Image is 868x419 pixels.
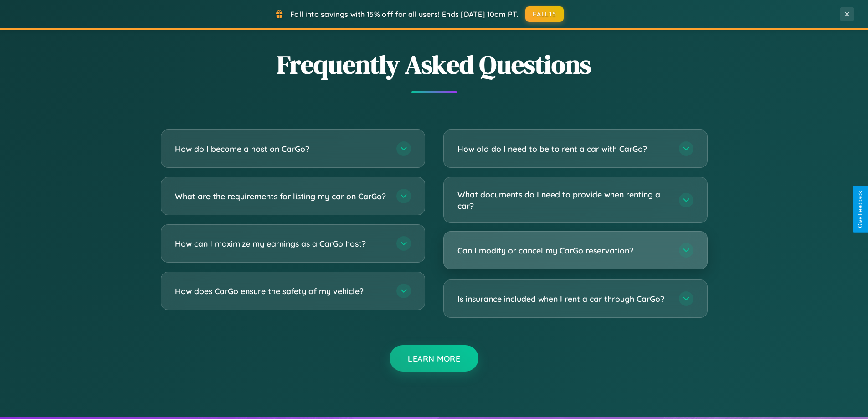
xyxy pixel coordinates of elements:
h3: How can I maximize my earnings as a CarGo host? [175,238,387,249]
button: FALL15 [525,6,564,22]
h3: How old do I need to be to rent a car with CarGo? [457,143,670,155]
h2: Frequently Asked Questions [161,47,708,82]
h3: What documents do I need to provide when renting a car? [457,189,670,211]
span: Fall into savings with 15% off for all users! Ends [DATE] 10am PT. [290,10,519,19]
h3: Can I modify or cancel my CarGo reservation? [457,245,670,256]
h3: Is insurance included when I rent a car through CarGo? [457,293,670,305]
h3: How does CarGo ensure the safety of my vehicle? [175,285,387,297]
h3: How do I become a host on CarGo? [175,143,387,155]
button: Learn More [390,345,478,372]
h3: What are the requirements for listing my car on CarGo? [175,191,387,202]
div: Give Feedback [857,191,863,228]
